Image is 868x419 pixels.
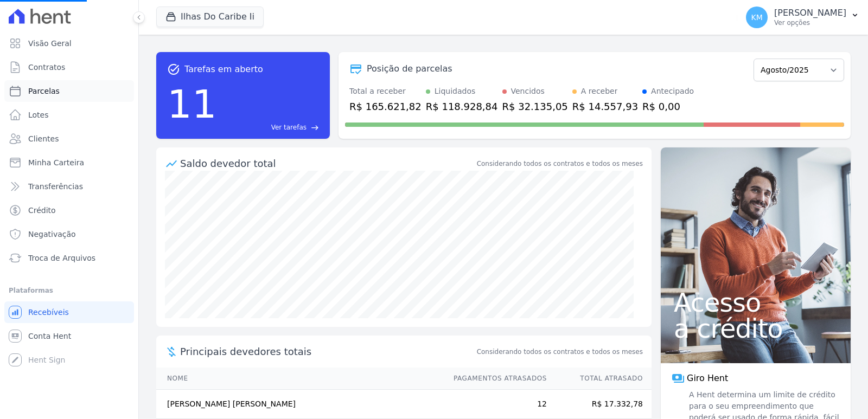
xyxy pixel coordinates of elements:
a: Transferências [4,176,134,197]
td: R$ 17.332,78 [547,390,652,419]
span: Transferências [28,181,83,192]
th: Total Atrasado [547,368,652,390]
div: Vencidos [511,86,545,97]
span: Tarefas em aberto [184,63,263,76]
button: Ilhas Do Caribe Ii [156,7,264,27]
span: Parcelas [28,86,60,96]
div: Antecipado [651,86,694,97]
span: Clientes [28,133,59,144]
td: 12 [443,390,547,419]
a: Negativação [4,223,134,245]
span: east [311,124,319,132]
div: R$ 32.135,05 [502,99,568,114]
div: Posição de parcelas [367,62,452,75]
div: Plataformas [9,284,130,297]
button: KM [PERSON_NAME] Ver opções [737,2,868,33]
div: R$ 0,00 [642,99,694,114]
a: Recebíveis [4,301,134,323]
a: Contratos [4,56,134,78]
div: R$ 165.621,82 [349,99,422,114]
a: Parcelas [4,80,134,102]
a: Conta Hent [4,325,134,347]
th: Nome [156,368,443,390]
div: Total a receber [349,86,422,97]
div: Considerando todos os contratos e todos os meses [477,159,643,169]
span: task_alt [167,63,180,76]
div: Liquidados [435,86,476,97]
p: [PERSON_NAME] [774,8,846,18]
div: Saldo devedor total [180,156,475,171]
span: Considerando todos os contratos e todos os meses [477,347,643,357]
span: Minha Carteira [28,157,84,168]
a: Minha Carteira [4,152,134,173]
span: Visão Geral [28,38,72,49]
span: Giro Hent [687,372,728,385]
span: Ver tarefas [271,123,307,132]
td: [PERSON_NAME] [PERSON_NAME] [156,390,443,419]
span: Conta Hent [28,331,71,341]
a: Lotes [4,104,134,126]
a: Clientes [4,128,134,150]
p: Ver opções [774,18,846,27]
span: Recebíveis [28,307,69,318]
th: Pagamentos Atrasados [443,368,547,390]
span: Contratos [28,62,65,73]
a: Troca de Arquivos [4,247,134,269]
span: Crédito [28,205,56,216]
span: Negativação [28,229,76,240]
div: A receber [581,86,618,97]
a: Visão Geral [4,33,134,54]
span: Lotes [28,109,49,120]
a: Ver tarefas east [221,123,319,132]
span: KM [751,14,762,21]
span: Acesso [674,289,838,315]
a: Crédito [4,199,134,221]
div: R$ 14.557,93 [572,99,638,114]
div: R$ 118.928,84 [426,99,498,114]
div: 11 [167,76,217,132]
span: a crédito [674,315,838,341]
span: Troca de Arquivos [28,253,95,263]
span: Principais devedores totais [180,344,475,359]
